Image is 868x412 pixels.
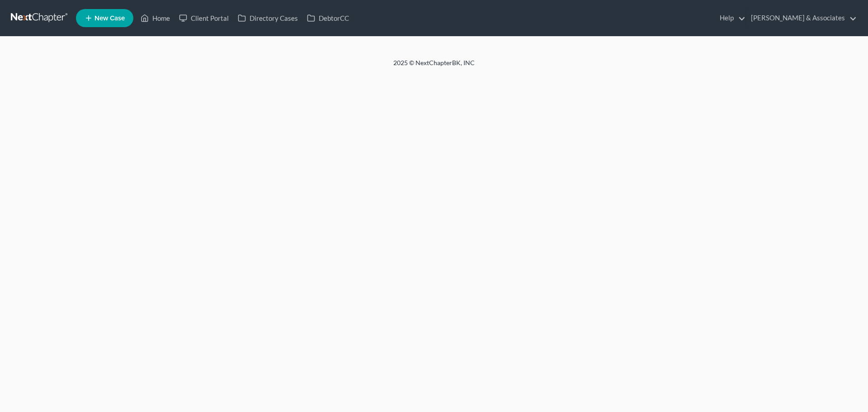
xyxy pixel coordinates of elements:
[715,10,745,26] a: Help
[302,10,354,26] a: DebtorCC
[233,10,302,26] a: Directory Cases
[746,10,857,26] a: [PERSON_NAME] & Associates
[136,10,175,26] a: Home
[176,58,692,75] div: 2025 © NextChapterBK, INC
[175,10,233,26] a: Client Portal
[76,9,133,27] new-legal-case-button: New Case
